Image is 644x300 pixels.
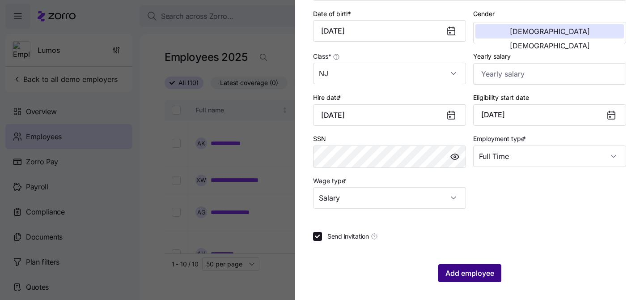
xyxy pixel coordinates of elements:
[313,104,466,126] input: MM/DD/YYYY
[510,42,590,49] span: [DEMOGRAPHIC_DATA]
[313,20,466,42] input: MM/DD/YYYY
[327,232,369,241] span: Send invitation
[473,63,626,85] input: Yearly salary
[313,187,466,209] input: Select wage type
[313,9,353,19] label: Date of birth
[313,52,331,61] span: Class *
[313,63,466,84] input: Class
[473,9,495,19] label: Gender
[445,268,494,279] span: Add employee
[313,176,348,186] label: Wage type
[473,104,626,126] button: [DATE]
[473,146,626,167] input: Select employment type
[313,134,326,144] label: SSN
[473,134,528,144] label: Employment type
[473,51,511,61] label: Yearly salary
[473,93,529,103] label: Eligibility start date
[313,93,343,103] label: Hire date
[510,28,590,35] span: [DEMOGRAPHIC_DATA]
[438,264,501,282] button: Add employee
